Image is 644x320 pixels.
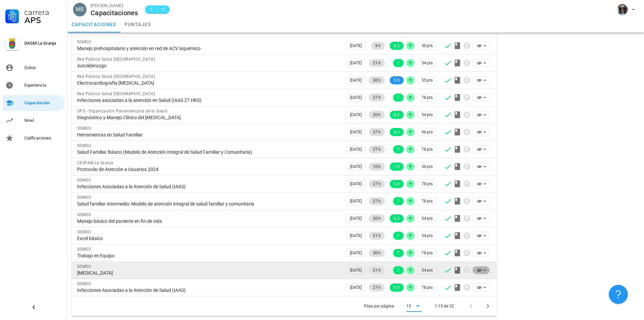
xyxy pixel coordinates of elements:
span: OPS - Organización Panamericana de la Salud [77,109,167,113]
span: 10 h [373,163,381,171]
span: 27 h [373,145,381,153]
span: [DATE] [350,42,362,49]
span: 20 h [373,214,381,222]
div: 15 [406,303,411,309]
span: 37 h [373,128,381,136]
span: SSMSO [77,247,91,252]
span: 7 [397,232,400,240]
span: [DATE] [350,266,362,274]
span: 96 pts [422,129,433,135]
span: C [149,6,154,13]
a: Capacitación [3,95,65,111]
div: Autoliderazgo [77,63,339,69]
span: 30 pts [422,163,433,170]
div: Filas por página: [364,296,422,316]
div: 15Filas por página: [406,301,422,312]
span: 21 h [373,266,381,274]
div: Experiencia [24,83,62,88]
span: 7 [397,249,400,257]
span: 7.0 [394,163,400,171]
span: 27 h [373,197,381,205]
span: 54 pts [422,60,433,66]
span: 6.4 [394,180,400,188]
span: 7 [397,145,400,153]
div: APS [24,16,62,24]
div: Manejo prehospitalario y atención en red de ACV isquémico [77,45,339,51]
span: [DATE] [350,284,362,291]
div: 1-15 de 32 [435,303,454,309]
span: 20 h [373,111,381,119]
span: 21 h [373,59,381,67]
span: 6.3 [394,111,400,119]
div: [PERSON_NAME] [91,2,138,9]
span: 10 [160,6,166,13]
span: 27 h [373,93,381,102]
span: [DATE] [350,163,362,170]
div: Infecciones Asociadas a la Atención de Salud (IAAS) [77,184,339,190]
a: Calificaciones [3,130,65,146]
span: 5.9 [394,76,400,84]
div: avatar [73,3,87,16]
div: Salud familiar intermedio: Modelo de atención integral de salud familiar y comunitaria [77,201,339,207]
span: SSMSO [77,212,91,217]
span: SSMSO [77,195,91,200]
span: SSMSO [77,178,91,183]
span: 27 h [373,180,381,188]
span: SSMSO [77,264,91,269]
span: 6 h [375,42,381,50]
span: [DATE] [350,249,362,257]
a: puntajes [120,16,155,33]
span: [DATE] [350,77,362,84]
span: [DATE] [350,128,362,136]
div: Calificaciones [24,135,62,141]
span: 30 h [373,249,381,257]
div: Herramientas en Salud Familiar [77,132,339,138]
div: Capacitación [24,100,62,106]
div: Electrocardiografía [MEDICAL_DATA] [77,80,339,86]
div: [MEDICAL_DATA] [77,270,339,276]
div: Infecciones Asociadas a la Atención de Salud (IAAS) [77,287,339,293]
div: Datos [24,65,62,70]
div: Capacitaciones [91,9,138,17]
div: Infecciones asociadas a la atención en Salud (IAAS 27 HRS) [77,97,339,103]
div: Excel básico [77,235,339,241]
span: 6.5 [394,283,400,292]
div: Salud Familiar Básico (Modelo de Atención Integral de Salud Familiar y Comunitaria) [77,149,339,155]
span: [DATE] [350,146,362,153]
button: Página siguiente [482,300,494,312]
span: Red Pública Salud [GEOGRAPHIC_DATA] [77,57,155,62]
a: capacitaciones [68,16,120,33]
span: 7 [397,266,400,274]
span: SSMSO [77,126,91,131]
span: 78 pts [422,198,433,205]
a: Nivel [3,112,65,129]
span: CESFAM La Granja [77,161,113,165]
span: [DATE] [350,197,362,205]
span: SSMSO [77,40,91,44]
a: Datos [3,60,65,76]
span: 54 pts [422,111,433,118]
span: 27 h [373,283,381,292]
span: 7 [397,93,400,102]
span: 7 [397,59,400,67]
span: 21 h [373,232,381,240]
span: 78 pts [422,284,433,291]
span: 78 pts [422,180,433,187]
span: 78 pts [422,146,433,153]
span: 6.3 [394,42,400,50]
span: 6.3 [394,128,400,136]
div: Diagnóstico y Manejo Clínico del [MEDICAL_DATA] [77,114,339,121]
span: [DATE] [350,111,362,119]
span: [DATE] [350,232,362,239]
span: Red Pública Salud [GEOGRAPHIC_DATA] [77,74,155,79]
span: 6.3 [394,214,400,222]
span: 30 pts [422,42,433,49]
span: [DATE] [350,94,362,101]
span: [DATE] [350,215,362,222]
span: [DATE] [350,180,362,188]
span: 30 h [373,76,381,84]
div: avatar [617,4,628,15]
div: Manejo básico del paciente en fin de vida [77,218,339,224]
span: SSMSO [77,230,91,234]
span: 78 pts [422,94,433,101]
